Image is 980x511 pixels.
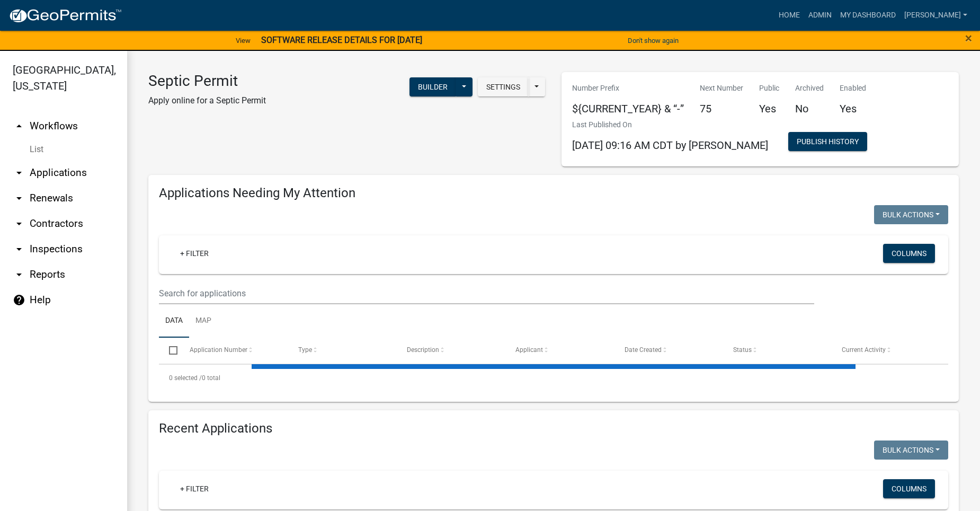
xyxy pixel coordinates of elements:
[159,421,948,436] h4: Recent Applications
[874,205,948,224] button: Bulk Actions
[774,5,804,25] a: Home
[572,83,684,94] p: Number Prefix
[900,5,972,25] a: [PERSON_NAME]
[723,338,832,363] datatable-header-cell: Status
[159,186,948,201] h4: Applications Needing My Attention
[13,166,25,179] i: arrow_drop_down
[13,192,25,205] i: arrow_drop_down
[13,120,25,133] i: arrow_drop_up
[288,338,397,363] datatable-header-cell: Type
[231,32,255,49] a: View
[832,338,940,363] datatable-header-cell: Current Activity
[298,346,312,354] span: Type
[883,244,935,263] button: Columns
[13,217,25,230] i: arrow_drop_down
[409,77,456,96] button: Builder
[840,102,866,115] h5: Yes
[159,283,814,304] input: Search for applications
[733,346,752,354] span: Status
[261,35,422,45] strong: SOFTWARE RELEASE DETAILS FOR [DATE]
[159,365,948,391] div: 0 total
[759,102,779,115] h5: Yes
[700,83,743,94] p: Next Number
[795,102,824,115] h5: No
[804,5,836,25] a: Admin
[515,346,543,354] span: Applicant
[836,5,900,25] a: My Dashboard
[478,77,529,96] button: Settings
[625,346,662,354] span: Date Created
[13,243,25,255] i: arrow_drop_down
[13,294,25,306] i: help
[179,338,288,363] datatable-header-cell: Application Number
[189,304,218,338] a: Map
[874,440,948,460] button: Bulk Actions
[788,138,867,146] wm-modal-confirm: Workflow Publish History
[190,346,247,354] span: Application Number
[169,374,202,382] span: 0 selected /
[397,338,505,363] datatable-header-cell: Description
[623,32,683,49] button: Don't show again
[614,338,723,363] datatable-header-cell: Date Created
[572,139,768,152] span: [DATE] 09:16 AM CDT by [PERSON_NAME]
[148,94,266,107] p: Apply online for a Septic Permit
[159,304,189,338] a: Data
[788,132,867,151] button: Publish History
[759,83,779,94] p: Public
[840,83,866,94] p: Enabled
[572,119,768,130] p: Last Published On
[842,346,886,354] span: Current Activity
[700,102,743,115] h5: 75
[572,102,684,115] h5: ${CURRENT_YEAR} & “-”
[795,83,824,94] p: Archived
[965,31,972,46] span: ×
[159,338,179,363] datatable-header-cell: Select
[172,244,217,263] a: + Filter
[505,338,614,363] datatable-header-cell: Applicant
[13,268,25,281] i: arrow_drop_down
[148,72,266,90] h3: Septic Permit
[172,479,217,498] a: + Filter
[407,346,439,354] span: Description
[965,32,972,45] button: Close
[883,479,935,498] button: Columns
